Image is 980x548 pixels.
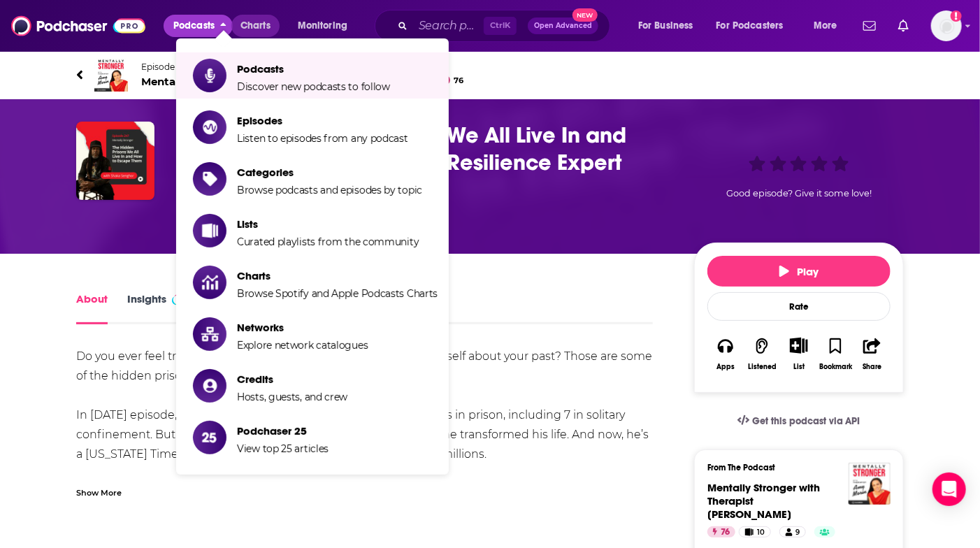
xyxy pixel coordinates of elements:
[739,526,771,538] a: 10
[237,62,390,75] span: Podcasts
[237,132,408,145] span: Listen to episodes from any podcast
[237,114,408,127] span: Episodes
[237,217,419,231] span: Lists
[819,363,852,371] div: Bookmark
[141,62,464,72] span: Episode from the podcast
[638,16,693,36] span: For Business
[388,10,624,42] div: Search podcasts, credits, & more...
[931,10,962,41] button: Show profile menu
[237,424,329,438] span: Podchaser 25
[858,14,881,38] a: Show notifications dropdown
[779,526,806,538] a: 9
[707,292,891,321] div: Rate
[298,16,347,36] span: Monitoring
[173,16,215,36] span: Podcasts
[76,58,904,92] a: Mentally Stronger with Therapist Amy MorinEpisode from the podcastMentally Stronger with Therapis...
[817,329,853,380] button: Bookmark
[534,22,592,29] span: Open Advanced
[172,294,196,305] img: Podchaser Pro
[164,15,233,37] button: close menu
[237,184,422,196] span: Browse podcasts and episodes by topic
[854,329,891,380] button: Share
[726,404,872,438] a: Get this podcast via API
[240,16,271,36] span: Charts
[237,373,347,386] span: Credits
[795,526,800,540] span: 9
[716,363,735,371] div: Apps
[707,15,804,37] button: open menu
[11,13,145,39] img: Podchaser - Follow, Share and Rate Podcasts
[528,17,598,34] button: Open AdvancedNew
[784,338,813,353] button: Show More Button
[716,16,784,36] span: For Podcasters
[931,10,962,41] span: Logged in as megcassidy
[484,17,517,35] span: Ctrl K
[932,473,966,506] div: Open Intercom Messenger
[707,481,820,521] span: Mentally Stronger with Therapist [PERSON_NAME]
[237,287,438,300] span: Browse Spotify and Apple Podcasts Charts
[804,15,855,37] button: open menu
[793,362,805,371] div: List
[237,80,390,93] span: Discover new podcasts to follow
[849,463,891,505] img: Mentally Stronger with Therapist Amy Morin
[814,16,837,36] span: More
[707,329,744,380] button: Apps
[141,75,464,88] span: Mentally Stronger with Therapist [PERSON_NAME]
[237,269,438,282] span: Charts
[707,526,735,538] a: 76
[707,481,820,521] a: Mentally Stronger with Therapist Amy Morin
[726,188,872,199] span: Good episode? Give it some love!
[721,526,730,540] span: 76
[628,15,711,37] button: open menu
[893,14,914,38] a: Show notifications dropdown
[237,321,368,334] span: Networks
[231,15,279,37] a: Charts
[237,236,419,248] span: Curated playlists from the community
[779,265,819,278] span: Play
[237,391,347,403] span: Hosts, guests, and crew
[76,122,154,200] img: 247 — The Hidden Prisons We All Live In and How to Escape Them with Resilience Expert Shaka Senghor
[127,292,196,324] a: InsightsPodchaser Pro
[76,292,108,324] a: About
[707,463,879,473] h3: From The Podcast
[237,442,329,455] span: View top 25 articles
[237,166,422,179] span: Categories
[863,363,881,371] div: Share
[951,10,962,22] svg: Add a profile image
[757,526,765,540] span: 10
[94,58,128,92] img: Mentally Stronger with Therapist Amy Morin
[752,415,860,427] span: Get this podcast via API
[748,363,777,371] div: Listened
[288,15,366,37] button: open menu
[413,15,484,37] input: Search podcasts, credits, & more...
[237,339,368,352] span: Explore network catalogues
[931,10,962,41] img: User Profile
[707,256,891,287] button: Play
[744,329,780,380] button: Listened
[781,329,817,380] div: Show More ButtonList
[572,8,598,22] span: New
